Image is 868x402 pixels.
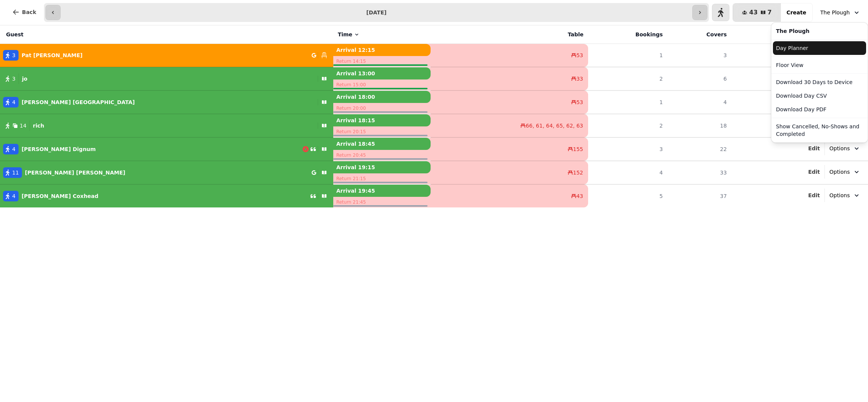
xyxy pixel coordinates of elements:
[773,75,866,89] button: Download 30 Days to Device
[816,6,865,19] button: The Plough
[773,103,866,116] button: Download Day PDF
[773,120,866,141] button: Show Cancelled, No-Shows and Completed
[771,22,868,143] div: The Plough
[773,89,866,103] button: Download Day CSV
[820,9,850,16] span: The Plough
[773,58,866,72] a: Floor View
[773,41,866,55] a: Day Planner
[773,24,866,38] div: The Plough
